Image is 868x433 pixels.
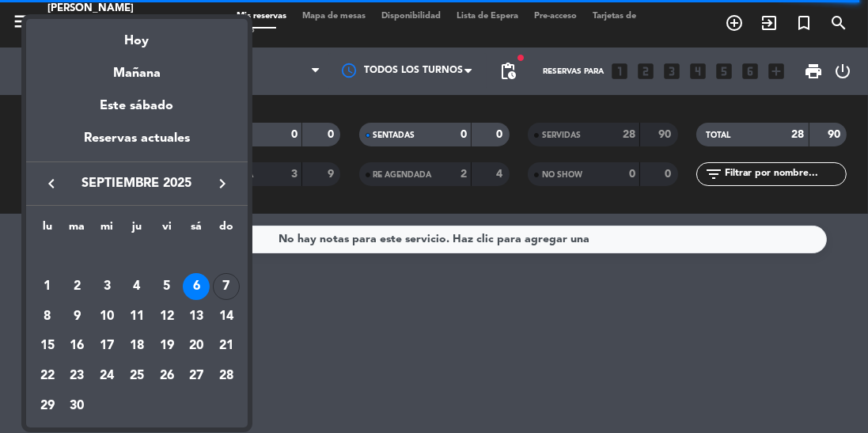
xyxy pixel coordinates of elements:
i: keyboard_arrow_right [213,174,232,193]
td: 10 de septiembre de 2025 [92,302,122,332]
td: 26 de septiembre de 2025 [152,361,182,391]
button: keyboard_arrow_right [208,173,237,194]
div: Mañana [26,51,248,84]
div: 29 [34,393,61,420]
div: 21 [213,332,240,359]
td: 2 de septiembre de 2025 [63,272,93,302]
td: 14 de septiembre de 2025 [211,302,241,332]
td: 24 de septiembre de 2025 [92,361,122,391]
td: 11 de septiembre de 2025 [122,302,152,332]
div: 5 [154,273,180,300]
div: Reservas actuales [26,128,248,161]
div: 22 [34,363,61,389]
div: 3 [93,273,120,300]
i: keyboard_arrow_left [42,174,61,193]
td: 22 de septiembre de 2025 [32,361,63,391]
div: 8 [34,303,61,330]
div: 11 [123,303,150,330]
td: 4 de septiembre de 2025 [122,272,152,302]
div: 16 [64,332,91,359]
div: 19 [154,332,180,359]
td: 21 de septiembre de 2025 [211,332,241,362]
div: Hoy [26,19,248,51]
button: keyboard_arrow_left [37,173,66,194]
div: 13 [183,303,210,330]
td: 5 de septiembre de 2025 [152,272,182,302]
td: 8 de septiembre de 2025 [32,302,63,332]
td: 12 de septiembre de 2025 [152,302,182,332]
td: 1 de septiembre de 2025 [32,272,63,302]
div: 12 [154,303,180,330]
div: 27 [183,363,210,389]
td: 3 de septiembre de 2025 [92,272,122,302]
td: 9 de septiembre de 2025 [63,302,93,332]
td: 29 de septiembre de 2025 [32,391,63,421]
td: SEP. [32,242,241,272]
div: 1 [34,273,61,300]
div: 4 [123,273,150,300]
div: 20 [183,332,210,359]
div: 17 [93,332,120,359]
td: 27 de septiembre de 2025 [181,361,211,391]
td: 16 de septiembre de 2025 [63,332,93,362]
th: domingo [211,218,241,242]
div: 15 [34,332,61,359]
td: 23 de septiembre de 2025 [63,361,93,391]
th: sábado [181,218,211,242]
td: 7 de septiembre de 2025 [211,272,241,302]
div: 18 [123,332,150,359]
td: 17 de septiembre de 2025 [92,332,122,362]
div: 10 [93,303,120,330]
div: 30 [64,393,91,420]
th: jueves [122,218,152,242]
div: 6 [183,273,210,300]
td: 20 de septiembre de 2025 [181,332,211,362]
th: martes [63,218,93,242]
div: 25 [123,363,150,389]
span: septiembre 2025 [66,173,208,194]
div: Este sábado [26,84,248,128]
td: 25 de septiembre de 2025 [122,361,152,391]
div: 26 [154,363,180,389]
td: 18 de septiembre de 2025 [122,332,152,362]
div: 9 [64,303,91,330]
div: 24 [93,363,120,389]
td: 19 de septiembre de 2025 [152,332,182,362]
div: 2 [64,273,91,300]
th: viernes [152,218,182,242]
td: 6 de septiembre de 2025 [181,272,211,302]
td: 28 de septiembre de 2025 [211,361,241,391]
td: 13 de septiembre de 2025 [181,302,211,332]
td: 15 de septiembre de 2025 [32,332,63,362]
div: 28 [213,363,240,389]
div: 23 [64,363,91,389]
th: miércoles [92,218,122,242]
div: 14 [213,303,240,330]
div: 7 [213,273,240,300]
td: 30 de septiembre de 2025 [63,391,93,421]
th: lunes [32,218,63,242]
